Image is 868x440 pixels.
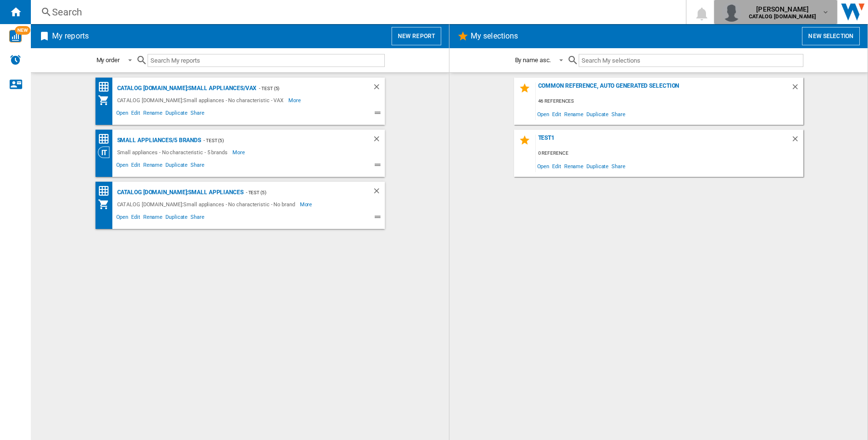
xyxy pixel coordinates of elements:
[15,26,30,35] span: NEW
[536,160,551,173] span: Open
[791,134,803,147] div: Delete
[802,27,860,45] button: New selection
[585,107,610,120] span: Duplicate
[536,134,791,147] div: Test1
[164,213,189,224] span: Duplicate
[52,5,661,19] div: Search
[10,54,21,66] img: alerts-logo.svg
[469,27,520,45] h2: My selections
[115,199,300,210] div: CATALOG [DOMAIN_NAME]:Small appliances - No characteristic - No brand
[244,187,353,199] div: - Test (5)
[579,54,803,67] input: Search My selections
[563,160,585,173] span: Rename
[372,82,385,94] div: Delete
[164,160,189,172] span: Duplicate
[142,213,164,224] span: Rename
[98,94,115,106] div: My Assortment
[130,213,142,224] span: Edit
[115,187,244,199] div: CATALOG [DOMAIN_NAME]:Small appliances
[189,213,206,224] span: Share
[98,133,115,145] div: Price Matrix
[551,160,563,173] span: Edit
[791,82,803,95] div: Delete
[201,134,353,147] div: - Test (5)
[115,147,232,158] div: Small appliances - No characteristic - 5 brands
[164,108,189,120] span: Duplicate
[189,160,206,172] span: Share
[130,160,142,172] span: Edit
[115,134,202,147] div: Small appliances/5 brands
[142,108,164,120] span: Rename
[98,185,115,197] div: Price Matrix
[563,107,585,120] span: Rename
[115,160,130,172] span: Open
[585,160,610,173] span: Duplicate
[98,81,115,93] div: Price Matrix
[115,94,289,106] div: CATALOG [DOMAIN_NAME]:Small appliances - No characteristic - VAX
[148,54,385,67] input: Search My reports
[115,108,130,120] span: Open
[610,107,627,120] span: Share
[142,160,164,172] span: Rename
[749,13,816,20] b: CATALOG [DOMAIN_NAME]
[98,147,115,158] div: Category View
[551,107,563,120] span: Edit
[610,160,627,173] span: Share
[722,2,741,22] img: profile.jpg
[232,147,246,158] span: More
[50,27,91,45] h2: My reports
[115,213,130,224] span: Open
[300,199,314,210] span: More
[115,82,257,94] div: CATALOG [DOMAIN_NAME]:Small appliances/VAX
[9,30,22,42] img: wise-card.svg
[392,27,441,45] button: New report
[536,82,791,95] div: Common reference, auto generated selection
[536,95,803,107] div: 46 references
[515,56,551,64] div: By name asc.
[288,94,302,106] span: More
[257,82,353,94] div: - Test (5)
[749,4,816,14] span: [PERSON_NAME]
[372,134,385,147] div: Delete
[98,199,115,210] div: My Assortment
[372,187,385,199] div: Delete
[130,108,142,120] span: Edit
[536,107,551,120] span: Open
[96,56,120,64] div: My order
[189,108,206,120] span: Share
[536,147,803,160] div: 0 reference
